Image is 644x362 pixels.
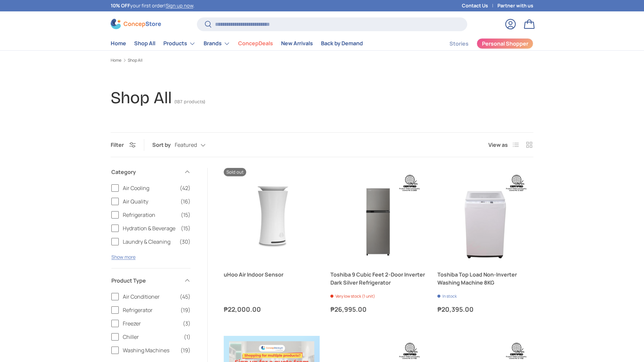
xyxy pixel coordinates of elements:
span: Freezer [123,319,179,327]
span: (19) [180,346,191,354]
summary: Products [159,37,200,50]
button: Featured [175,139,219,151]
span: (187 products) [174,99,205,105]
nav: Primary [111,37,363,50]
span: (3) [183,319,191,327]
a: Contact Us [462,2,497,9]
label: Sort by [152,141,175,149]
button: Show more [111,254,136,260]
a: Sign up now [166,2,193,9]
span: Air Conditioner [123,293,176,301]
span: View as [488,141,508,149]
span: Sold out [224,168,246,176]
a: Shop All [134,37,155,50]
nav: Secondary [433,37,533,50]
span: (19) [180,306,191,314]
strong: 10% OFF [111,2,130,9]
a: Brands [204,37,230,50]
nav: Breadcrumbs [111,57,533,63]
span: Laundry & Cleaning [123,238,175,246]
span: (42) [180,184,191,192]
a: Partner with us [497,2,533,9]
span: (15) [181,211,191,219]
span: Washing Machines [123,346,176,354]
span: Air Quality [123,197,176,205]
span: Featured [175,142,197,148]
a: Shop All [128,58,143,62]
a: Toshiba 9 Cubic Feet 2-Door Inverter Dark Silver Refrigerator [330,270,426,287]
a: Home [111,37,126,50]
a: uHoo Air Indoor Sensor [224,270,320,279]
span: Product Type [111,277,180,285]
span: (16) [180,197,191,205]
summary: Brands [200,37,234,50]
span: Refrigeration [123,211,177,219]
a: Stories [449,37,469,50]
span: (1) [184,333,191,341]
img: ConcepStore [111,19,161,29]
a: Toshiba 9 Cubic Feet 2-Door Inverter Dark Silver Refrigerator [330,168,426,264]
p: your first order! . [111,2,195,9]
summary: Product Type [111,268,191,293]
span: Chiller [123,333,180,341]
span: Air Cooling [123,184,176,192]
span: Personal Shopper [482,41,528,46]
span: Hydration & Beverage [123,224,177,232]
span: Category [111,168,180,176]
a: Back by Demand [321,37,363,50]
a: ConcepDeals [238,37,273,50]
span: Filter [111,141,124,148]
button: Filter [111,141,136,148]
a: New Arrivals [281,37,313,50]
a: Home [111,58,121,62]
span: (30) [179,238,191,246]
h1: Shop All [111,88,172,108]
a: uHoo Air Indoor Sensor [224,168,320,264]
a: Personal Shopper [477,38,533,49]
a: Products [163,37,196,50]
a: Toshiba Top Load Non-Inverter Washing Machine 8KG [437,168,533,264]
span: Refrigerator [123,306,176,314]
span: (15) [181,224,191,232]
summary: Category [111,160,191,184]
a: Toshiba Top Load Non-Inverter Washing Machine 8KG [437,270,533,287]
span: (45) [180,293,191,301]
